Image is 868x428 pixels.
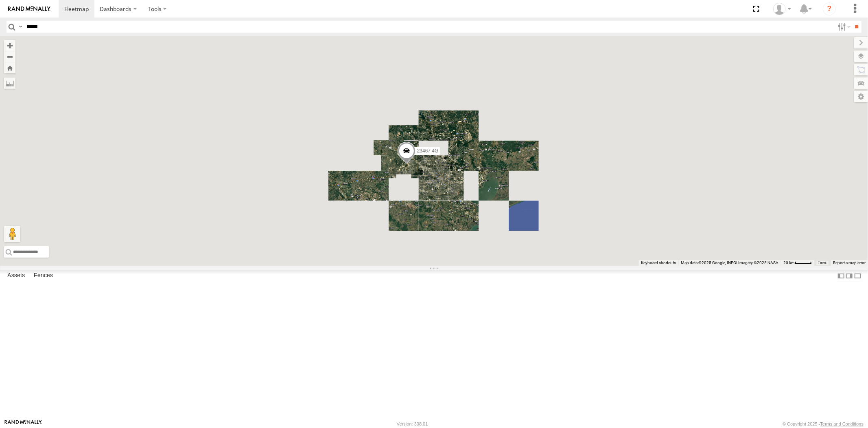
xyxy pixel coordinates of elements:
label: Search Filter Options [835,21,852,33]
button: Zoom out [4,51,15,62]
div: Version: 308.01 [397,421,428,426]
label: Hide Summary Table [854,270,862,282]
div: Sardor Khadjimedov [770,3,794,15]
label: Search Query [17,21,24,33]
label: Fences [30,270,57,282]
a: Report a map error [833,260,866,265]
button: Map Scale: 20 km per 38 pixels [781,260,814,266]
span: 20 km [783,260,795,265]
label: Dock Summary Table to the Right [845,270,853,282]
button: Keyboard shortcuts [641,260,676,266]
span: Map data ©2025 Google, INEGI Imagery ©2025 NASA [681,260,778,265]
label: Measure [4,77,15,89]
label: Dock Summary Table to the Left [837,270,845,282]
button: Drag Pegman onto the map to open Street View [4,226,20,242]
a: Visit our Website [4,420,42,428]
button: Zoom in [4,40,15,51]
button: Zoom Home [4,62,15,73]
label: Map Settings [854,91,868,102]
div: © Copyright 2025 - [783,421,864,426]
img: rand-logo.svg [8,6,50,12]
a: Terms and Conditions [820,421,864,426]
a: Terms (opens in new tab) [818,261,827,265]
label: Assets [3,270,29,282]
span: 23467 4G [417,148,438,154]
i: ? [823,2,836,15]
